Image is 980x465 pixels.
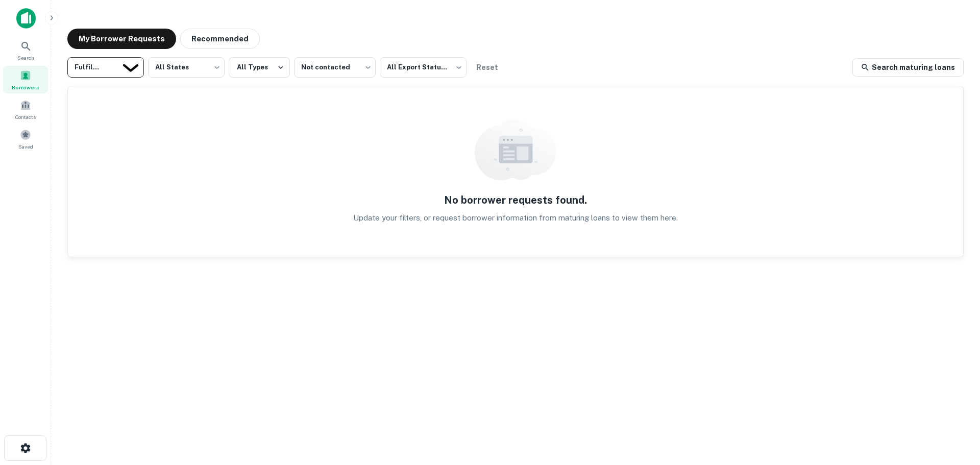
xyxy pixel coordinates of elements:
button: Reset [471,57,503,78]
a: Search maturing loans [852,58,964,77]
button: Recommended [180,29,260,49]
iframe: Chat Widget [929,383,980,432]
button: My Borrower Requests [67,29,176,49]
span: Saved [18,142,33,151]
div: All States [148,54,225,81]
span: Contacts [15,113,36,121]
button: All Types [229,57,290,78]
div: Fulfilled [67,54,117,81]
p: Update your filters, or request borrower information from maturing loans to view them here. [353,212,678,224]
span: Borrowers [12,83,39,91]
img: capitalize-icon.png [16,8,36,29]
h5: No borrower requests found. [444,192,587,208]
img: empty content [475,119,556,180]
div: Not contacted [294,54,376,81]
div: All Export Statuses [380,54,467,81]
span: Search [17,54,34,62]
